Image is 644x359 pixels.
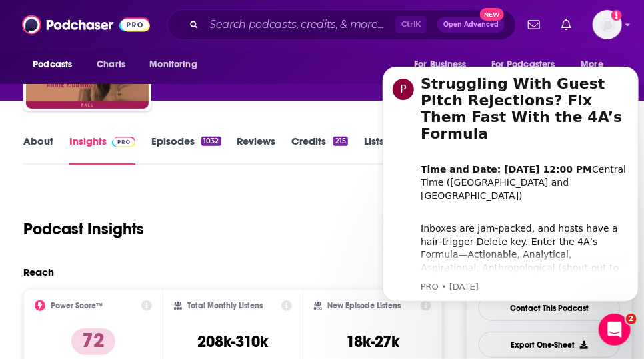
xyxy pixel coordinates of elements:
input: Search podcasts, credits, & more... [204,14,395,35]
div: Search podcasts, credits, & more... [167,9,516,40]
span: Charts [97,55,125,74]
span: New [480,8,504,21]
img: logo [27,27,116,45]
iframe: Intercom live chat [599,314,631,346]
button: open menu [140,52,214,77]
button: open menu [23,52,89,77]
div: 215 [333,137,348,146]
img: Profile image for Matt [193,21,220,48]
button: Help [178,236,267,290]
a: Credits215 [292,135,348,165]
a: InsightsPodchaser Pro [69,135,135,165]
a: Charts [88,52,133,77]
button: open menu [405,52,483,77]
button: open menu [572,52,621,77]
h1: Podcast Insights [23,219,144,239]
p: How can we help? [27,117,240,140]
svg: Add a profile image [611,10,622,21]
h3: 18k-27k [346,332,399,352]
img: User Profile [593,10,622,39]
a: Lists15 [364,135,401,165]
button: Messages [89,236,177,290]
h2: Power Score™ [51,301,103,310]
a: Show notifications dropdown [556,13,577,36]
a: Show notifications dropdown [523,13,545,36]
div: Send us a message [27,168,223,182]
span: Home [29,270,59,279]
img: Profile image for Carmela [168,21,195,48]
div: Send us a messageWe'll be back online [DATE] [13,157,253,208]
span: Podcasts [33,55,72,74]
span: Help [211,270,233,279]
div: Inboxes are jam‑packed, and hosts have a hair‑trigger Delete key. Enter the 4A’s Formula—Actionab... [43,155,251,312]
span: Logged in as csummie [593,10,622,39]
p: Message from PRO, sent 9w ago [43,227,251,239]
img: Podchaser - Follow, Share and Rate Podcasts [22,12,150,37]
h3: 208k-310k [197,332,268,352]
span: Open Advanced [443,21,499,28]
button: Open AdvancedNew [437,17,505,33]
h2: Total Monthly Listens [187,301,263,310]
span: 2 [626,314,637,324]
a: Episodes1032 [151,135,221,165]
span: Monitoring [149,55,197,74]
button: open menu [483,52,575,77]
span: Search for help [27,227,108,241]
h2: New Episode Listens [327,301,401,310]
iframe: Intercom notifications message [377,54,644,310]
img: Profile image for Barbara [143,21,169,48]
a: About [23,135,53,165]
p: 72 [71,328,115,355]
button: Show profile menu [593,10,622,39]
a: Reviews [237,135,276,165]
p: Hi csummie 👋 [27,95,240,117]
span: Messages [111,270,157,279]
h2: Reach [23,266,54,278]
span: Ctrl K [395,16,427,33]
button: Search for help [19,220,247,247]
div: Close [229,21,253,45]
img: Podchaser Pro [112,137,135,147]
button: Export One-Sheet [479,332,620,358]
div: We'll be back online [DATE] [27,182,223,196]
div: 1032 [201,137,221,146]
